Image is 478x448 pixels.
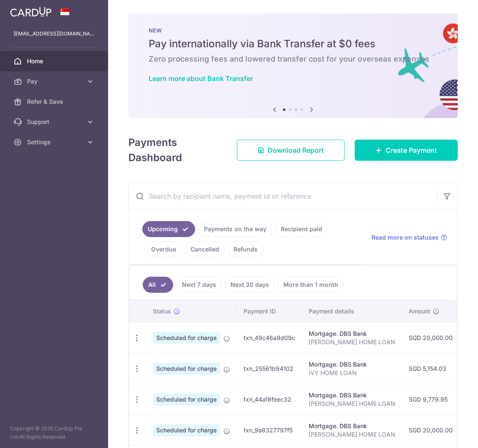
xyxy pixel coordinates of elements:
span: Download Report [268,145,324,155]
img: CardUp [10,7,52,17]
a: Read more on statuses [372,233,447,242]
p: NEW [149,27,437,34]
h4: Payments Dashboard [128,135,222,165]
a: Next 7 days [177,277,222,293]
span: Support [27,118,83,126]
a: Download Report [237,140,345,161]
div: Mortgage. DBS Bank [309,422,395,430]
td: SGD 20,000.00 [402,415,459,445]
a: Create Payment [355,140,458,161]
p: [PERSON_NAME] HOME LOAN [309,338,395,346]
div: Mortgage. DBS Bank [309,360,395,369]
span: Scheduled for charge [153,363,220,375]
td: SGD 5,154.03 [402,353,459,384]
td: txn_49c46a9d09c [237,322,302,353]
p: IVY HOME LOAN [309,369,395,377]
h5: Pay internationally via Bank Transfer at $0 fees [149,37,437,51]
a: Payments on the way [198,221,272,237]
a: Recipient paid [275,221,328,237]
th: Payment details [302,300,402,322]
span: Amount [409,307,430,316]
p: [PERSON_NAME] HOME LOAN [309,430,395,439]
p: [EMAIL_ADDRESS][DOMAIN_NAME] [14,30,95,38]
span: Status [153,307,171,316]
span: Pay [27,77,83,86]
input: Search by recipient name, payment id or reference [129,183,437,210]
div: Mortgage. DBS Bank [309,329,395,338]
td: SGD 20,000.00 [402,322,459,353]
a: Cancelled [185,241,225,257]
td: txn_44a18feec32 [237,384,302,415]
div: Mortgage. DBS Bank [309,391,395,399]
a: All [143,277,173,293]
span: Scheduled for charge [153,332,220,344]
p: [PERSON_NAME] HOME LOAN [309,399,395,408]
td: txn_25561b94102 [237,353,302,384]
span: Scheduled for charge [153,424,220,436]
a: Next 30 days [225,277,274,293]
a: Upcoming [142,221,195,237]
td: txn_9a8327797f5 [237,415,302,445]
td: SGD 9,779.95 [402,384,459,415]
a: Refunds [228,241,263,257]
a: Overdue [146,241,182,257]
span: Refer & Save [27,97,83,106]
span: Read more on statuses [372,233,439,242]
span: Settings [27,138,83,146]
a: More than 1 month [278,277,344,293]
span: Home [27,57,83,65]
th: Payment ID [237,300,302,322]
span: Scheduled for charge [153,394,220,405]
a: Learn more about Bank Transfer [149,74,253,83]
span: Create Payment [386,145,437,155]
h6: Zero processing fees and lowered transfer cost for your overseas expenses [149,54,437,64]
img: Bank transfer banner [128,13,458,118]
